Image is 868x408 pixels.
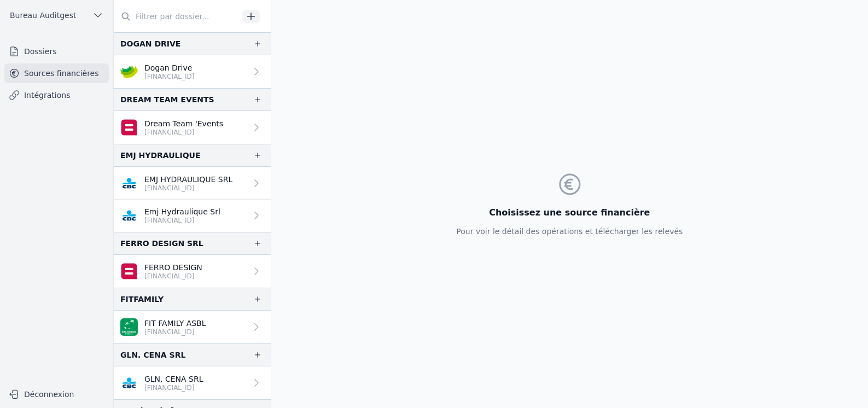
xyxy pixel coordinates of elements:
div: GLN. CENA SRL [120,348,185,362]
p: [FINANCIAL_ID] [144,72,195,81]
button: Déconnexion [4,386,109,403]
a: FERRO DESIGN [FINANCIAL_ID] [114,255,271,288]
p: [FINANCIAL_ID] [144,184,232,193]
p: Dream Team 'Events [144,118,223,129]
p: Pour voir le détail des opérations et télécharger les relevés [456,226,683,237]
a: Dogan Drive [FINANCIAL_ID] [114,55,271,88]
a: Sources financières [4,63,109,83]
a: GLN. CENA SRL [FINANCIAL_ID] [114,366,271,399]
div: DOGAN DRIVE [120,37,180,50]
h3: Choisissez une source financière [456,206,683,219]
input: Filtrer par dossier... [114,7,238,26]
p: Dogan Drive [144,62,195,73]
a: Dossiers [4,42,109,61]
p: GLN. CENA SRL [144,374,203,384]
p: EMJ HYDRAULIQUE SRL [144,174,232,185]
p: [FINANCIAL_ID] [144,216,220,225]
img: CBC_CREGBEBB.png [120,174,138,192]
div: FITFAMILY [120,293,164,306]
p: FERRO DESIGN [144,262,202,273]
img: belfius.png [120,263,138,280]
a: Dream Team 'Events [FINANCIAL_ID] [114,111,271,144]
img: BNP_BE_BUSINESS_GEBABEBB.png [120,318,138,336]
a: Emj Hydraulique Srl [FINANCIAL_ID] [114,200,271,232]
img: crelan.png [120,63,138,80]
span: Bureau Auditgest [10,10,76,21]
img: CBC_CREGBEBB.png [120,374,138,392]
div: FERRO DESIGN SRL [120,237,203,250]
div: EMJ HYDRAULIQUE [120,149,201,162]
a: EMJ HYDRAULIQUE SRL [FINANCIAL_ID] [114,167,271,200]
p: [FINANCIAL_ID] [144,328,206,336]
img: CBC_CREGBEBB.png [120,207,138,224]
img: belfius.png [120,119,138,136]
div: DREAM TEAM EVENTS [120,93,214,106]
p: [FINANCIAL_ID] [144,128,223,137]
a: FIT FAMILY ASBL [FINANCIAL_ID] [114,311,271,343]
a: Intégrations [4,85,109,105]
button: Bureau Auditgest [4,7,109,24]
p: FIT FAMILY ASBL [144,318,206,329]
p: [FINANCIAL_ID] [144,383,203,392]
p: [FINANCIAL_ID] [144,272,202,281]
p: Emj Hydraulique Srl [144,206,220,217]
